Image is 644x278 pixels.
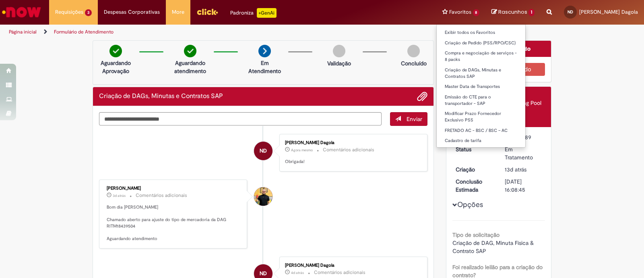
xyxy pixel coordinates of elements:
[449,8,471,16] span: Favoritos
[437,28,526,37] a: Exibir todos os Favoritos
[333,45,345,57] img: img-circle-grey.png
[171,59,210,75] p: Aguardando atendimento
[107,204,241,242] p: Bom dia [PERSON_NAME] Chamado aberto para ajuste do tipo de mercadoria da DAG RITM18439504 Aguard...
[196,6,218,18] img: click_logo_yellow_360x200.png
[9,29,37,35] a: Página inicial
[55,8,83,16] span: Requisições
[491,8,535,16] a: Rascunhos
[291,148,313,153] time: 29/09/2025 09:18:34
[437,93,526,108] a: Emissão do CTE para o transportador - SAP
[291,270,304,275] time: 25/09/2025 12:13:07
[96,59,135,75] p: Aguardando Aprovação
[257,8,277,18] p: +GenAi
[109,45,122,57] img: check-circle-green.png
[323,146,374,153] small: Comentários adicionais
[407,45,420,57] img: img-circle-grey.png
[113,193,126,198] span: 3d atrás
[291,270,304,275] span: 4d atrás
[1,4,42,20] img: ServiceNow
[437,66,526,81] a: Criação de DAGs, Minutas e Contratos SAP
[450,178,499,194] dt: Conclusão Estimada
[285,159,419,165] p: Obrigada!
[505,145,542,161] div: Em Tratamento
[136,192,187,199] small: Comentários adicionais
[85,9,92,16] span: 3
[437,136,526,145] a: Cadastro de tarifa
[505,178,542,194] div: [DATE] 16:08:45
[450,165,499,173] dt: Criação
[258,45,271,57] img: arrow-next.png
[407,115,422,123] span: Enviar
[390,112,427,126] button: Enviar
[498,8,527,16] span: Rascunhos
[285,140,419,145] div: [PERSON_NAME] Dagola
[452,231,500,238] b: Tipo de solicitação
[291,148,313,153] span: Agora mesmo
[437,82,526,91] a: Master Data de Transportes
[450,145,499,153] dt: Status
[54,29,114,35] a: Formulário de Atendimento
[436,24,526,148] ul: Favoritos
[99,112,382,126] textarea: Digite sua mensagem aqui...
[417,91,427,102] button: Adicionar anexos
[437,39,526,48] a: Criação de Pedido (PSS/RPO/CSC)
[314,269,365,276] small: Comentários adicionais
[113,193,126,198] time: 26/09/2025 09:44:32
[254,187,272,206] div: Joao Da Costa Dias Junior
[285,263,419,268] div: [PERSON_NAME] Dagola
[327,59,351,67] p: Validação
[184,45,196,57] img: check-circle-green.png
[104,8,160,16] span: Despesas Corporativas
[568,9,573,15] span: ND
[254,142,272,160] div: Nathalia Squarca Dagola
[230,8,277,18] div: Padroniza
[579,8,638,15] span: [PERSON_NAME] Dagola
[437,49,526,64] a: Compra e negociação de serviços - 8 packs
[505,165,542,173] div: 16/09/2025 15:04:12
[528,9,535,16] span: 1
[401,59,427,67] p: Concluído
[245,59,284,75] p: Em Atendimento
[99,93,223,100] h2: Criação de DAGs, Minutas e Contratos SAP Histórico de tíquete
[505,166,526,173] span: 13d atrás
[260,141,267,161] span: ND
[437,109,526,124] a: Modificar Prazo Fornecedor Exclusivo PSS
[473,9,480,16] span: 8
[107,186,241,191] div: [PERSON_NAME]
[505,166,526,173] time: 16/09/2025 15:04:12
[452,239,535,255] span: Criação de DAG, Minuta Física & Contrato SAP
[172,8,184,16] span: More
[437,126,526,135] a: FRETADO AC - BSC / BSC – AC
[6,25,423,40] ul: Trilhas de página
